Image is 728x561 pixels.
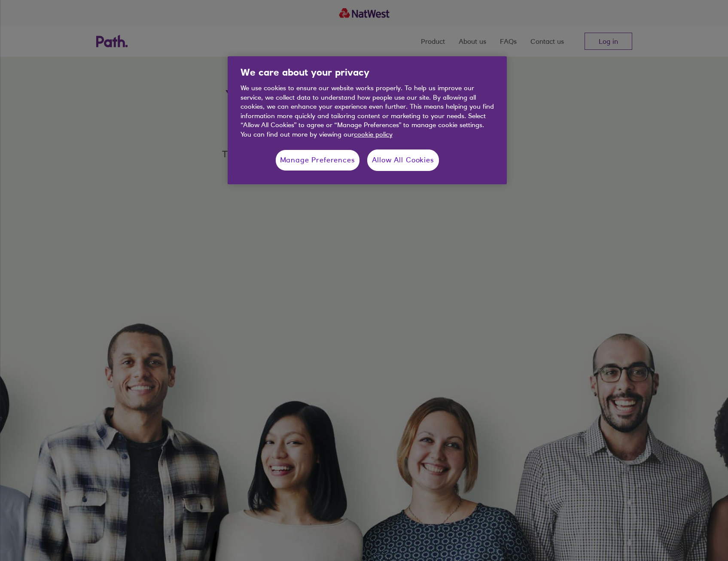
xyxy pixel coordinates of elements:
div: Cookie banner [228,56,507,184]
div: We use cookies to ensure our website works properly. To help us improve our service, we collect d... [241,83,494,139]
h2: We care about your privacy [228,66,481,83]
button: Allow All Cookies [367,149,439,171]
button: Manage Preferences [275,149,360,171]
div: We care about your privacy [228,56,507,184]
a: More information about your privacy, opens in a new tab [354,130,393,138]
